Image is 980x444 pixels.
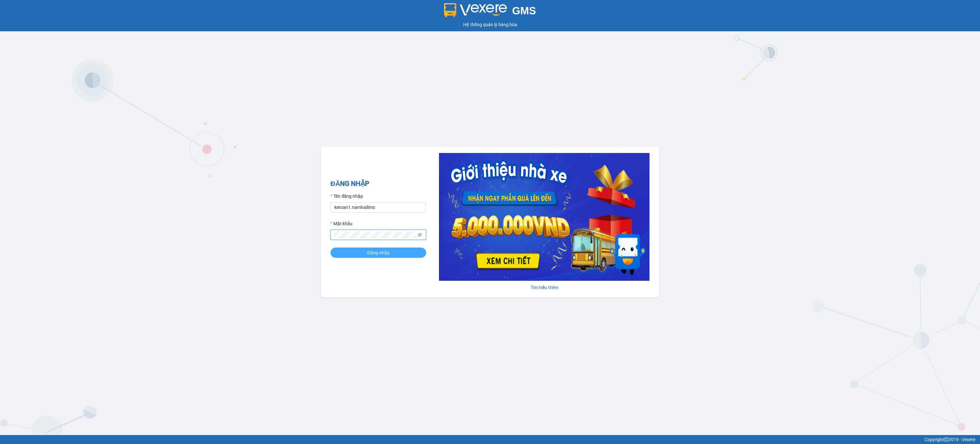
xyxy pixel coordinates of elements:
[330,248,426,258] button: Đăng nhập
[439,153,650,281] img: banner-0
[5,436,975,443] div: Copyright 2019 - Vexere
[330,202,426,212] input: Tên đăng nhập
[439,284,650,291] div: Tìm hiểu thêm
[512,5,536,17] span: GMS
[330,220,353,227] label: Mật khẩu
[444,10,536,15] a: GMS
[330,179,426,189] h2: ĐĂNG NHẬP
[367,249,390,256] span: Đăng nhập
[944,437,948,442] span: copyright
[418,233,422,237] span: eye-invisible
[330,193,363,200] label: Tên đăng nhập
[2,21,978,28] div: Hệ thống quản lý hàng hóa
[334,231,416,238] input: Mật khẩu
[444,3,507,17] img: logo 2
